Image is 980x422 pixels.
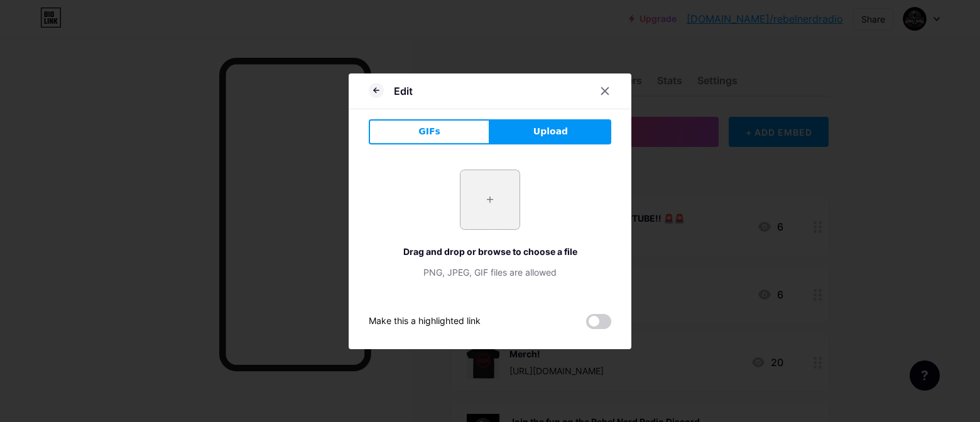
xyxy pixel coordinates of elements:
div: Drag and drop or browse to choose a file [369,245,611,258]
button: Upload [490,119,611,144]
span: Upload [533,125,568,138]
button: GIFs [369,119,490,144]
div: Make this a highlighted link [369,314,481,329]
div: PNG, JPEG, GIF files are allowed [369,266,611,279]
span: GIFs [418,125,440,138]
div: Edit [394,84,413,99]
